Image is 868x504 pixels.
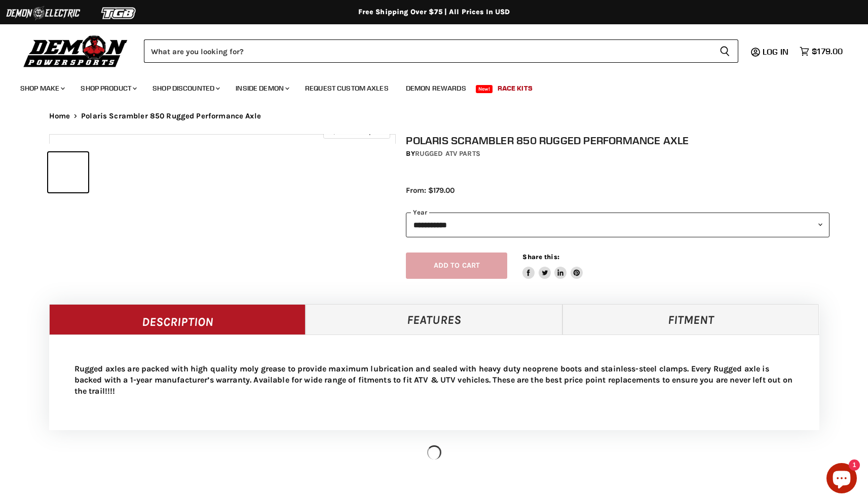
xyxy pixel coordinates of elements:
[406,134,829,147] h1: Polaris Scrambler 850 Rugged Performance Axle
[74,363,794,397] p: Rugged axles are packed with high quality moly grease to provide maximum lubrication and sealed w...
[490,78,540,99] a: Race Kits
[476,85,493,93] span: New!
[711,39,738,63] button: Search
[406,186,455,195] span: From: $179.00
[29,8,840,17] div: Free Shipping Over $75 | All Prices In USD
[13,78,71,99] a: Shop Make
[81,112,261,120] span: Polaris Scrambler 850 Rugged Performance Axle
[73,78,143,99] a: Shop Product
[145,78,226,99] a: Shop Discounted
[49,304,306,334] a: Description
[48,152,88,192] button: IMAGE thumbnail
[522,253,583,279] aside: Share this:
[406,213,829,237] select: year
[522,253,559,261] span: Share this:
[306,304,562,334] a: Features
[328,128,385,135] span: Click to expand
[763,47,788,57] span: Log in
[795,44,848,59] a: $179.00
[406,148,829,159] div: by
[823,463,860,496] inbox-online-store-chat: Shopify online store chat
[49,112,70,120] a: Home
[228,78,295,99] a: Inside Demon
[812,47,843,56] span: $179.00
[29,112,840,120] nav: Breadcrumbs
[398,78,474,99] a: Demon Rewards
[415,149,480,158] a: Rugged ATV Parts
[20,33,131,69] img: Demon Powersports
[144,39,738,63] form: Product
[81,4,157,23] img: TGB Logo 2
[5,4,81,23] img: Demon Electric Logo 2
[758,47,795,56] a: Log in
[297,78,396,99] a: Request Custom Axles
[562,304,819,334] a: Fitment
[144,39,711,63] input: Search
[13,74,840,99] ul: Main menu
